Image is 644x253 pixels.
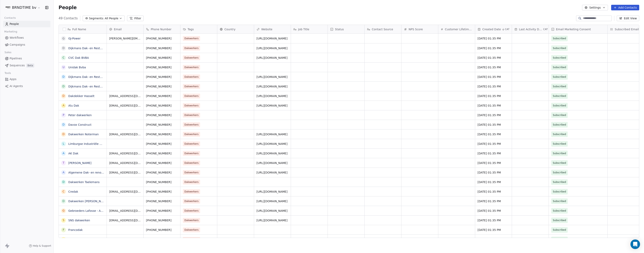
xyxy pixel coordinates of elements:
[68,37,81,40] a: GJ-Power
[256,47,288,50] a: [URL][DOMAIN_NAME]
[183,180,200,184] span: Dakwerkers
[3,83,50,89] a: AI Agents
[114,27,122,31] span: Email
[68,142,115,145] a: Limburgse Industriële Dakwerken
[478,132,509,136] span: [DATE] 01:35 PM
[617,16,639,21] button: Edit View
[63,199,65,203] div: D
[256,75,288,78] a: [URL][DOMAIN_NAME]
[553,65,566,69] span: Subscribed
[63,142,64,146] div: L
[63,170,65,175] div: A
[146,56,178,60] span: [PHONE_NUMBER]
[29,244,51,247] a: Help & Support
[478,209,509,213] span: [DATE] 01:35 PM
[146,46,178,50] span: [PHONE_NUMBER]
[478,171,509,175] span: [DATE] 01:35 PM
[146,36,178,40] span: [PHONE_NUMBER]
[298,27,309,31] span: Job Title
[109,132,141,136] span: [EMAIL_ADDRESS][DOMAIN_NAME]
[183,161,200,165] span: Dakwerkers
[543,28,548,31] span: CAT
[183,103,200,108] span: Dakwerkers
[146,75,178,79] span: [PHONE_NUMBER]
[146,151,178,155] span: [PHONE_NUMBER]
[68,171,142,174] a: Algemene Dak- en renovatiewerken [PERSON_NAME]
[478,46,509,50] span: [DATE] 01:35 PM
[183,132,200,137] span: Dakwerkers
[68,133,99,136] a: Dakwerken Noterman
[478,36,509,40] span: [DATE] 01:35 PM
[10,77,17,81] span: Apps
[68,219,90,222] a: SNS dakwerken
[105,16,118,21] span: All People
[109,218,141,222] span: [EMAIL_ADDRESS][DOMAIN_NAME]
[68,200,108,203] a: Dakwerken [PERSON_NAME]
[59,16,78,21] span: 49 Contacts
[68,238,88,241] a: As Dakwerken
[59,25,107,33] div: Full Name
[256,171,288,174] a: [URL][DOMAIN_NAME]
[59,34,107,238] div: grid
[146,190,178,194] span: [PHONE_NUMBER]
[109,94,141,98] span: [EMAIL_ADDRESS][DOMAIN_NAME]
[553,171,566,175] span: Subscribed
[553,199,566,203] span: Subscribed
[63,237,65,241] div: A
[478,151,509,155] span: [DATE] 01:35 PM
[63,151,65,155] div: A
[68,180,100,184] a: Dakwerken Taelemans
[10,43,25,47] span: Campaigns
[549,25,607,33] div: Email Marketing Consent
[10,36,24,40] span: Workflows
[188,27,194,31] span: Tags
[3,15,18,21] span: Contacts
[553,46,566,50] span: Subscribed
[12,5,36,10] span: BRNDTIME bv
[63,209,65,213] div: G
[63,113,64,117] div: P
[151,27,171,31] span: Phone Number
[256,190,288,193] a: [URL][DOMAIN_NAME]
[553,209,566,213] span: Subscribed
[68,161,91,165] a: [PERSON_NAME]
[3,62,50,69] a: SequencesBeta
[183,151,200,156] span: Dakwerkers
[291,25,328,33] div: Job Title
[3,49,13,55] span: Sales
[107,25,143,33] div: Email
[146,132,178,136] span: [PHONE_NUMBER]
[68,104,79,107] a: Alu Dak
[478,65,509,69] span: [DATE] 01:35 PM
[478,190,509,194] span: [DATE] 01:35 PM
[146,171,178,175] span: [PHONE_NUMBER]
[261,27,272,31] span: Website
[224,27,236,31] span: Country
[72,27,86,31] span: Full Name
[553,218,566,222] span: Subscribed
[68,152,78,155] a: AK Dak
[478,161,509,165] span: [DATE] 01:35 PM
[372,27,393,31] span: Contact Source
[478,56,509,60] span: [DATE] 01:35 PM
[553,190,566,194] span: Subscribed
[630,239,640,249] div: Open Intercom Messenger
[478,84,509,88] span: [DATE] 01:35 PM
[3,41,50,48] a: Campaigns
[3,76,50,82] a: Apps
[109,161,141,165] span: [EMAIL_ADDRESS][DOMAIN_NAME]
[478,180,509,184] span: [DATE] 01:35 PM
[553,84,566,88] span: Subscribed
[256,94,288,98] a: [URL][DOMAIN_NAME]
[256,161,288,165] a: [URL][DOMAIN_NAME]
[3,70,13,76] span: Tools
[109,190,141,194] span: [EMAIL_ADDRESS][DOMAIN_NAME]
[183,122,200,127] span: Dakwerkers
[582,5,608,10] button: Settings
[183,228,200,232] span: Dakwerkers
[611,5,639,10] button: Add Contacts
[5,4,41,11] button: BRNDTIME bv
[10,22,19,26] span: People
[553,151,566,155] span: Subscribed
[63,84,65,88] div: D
